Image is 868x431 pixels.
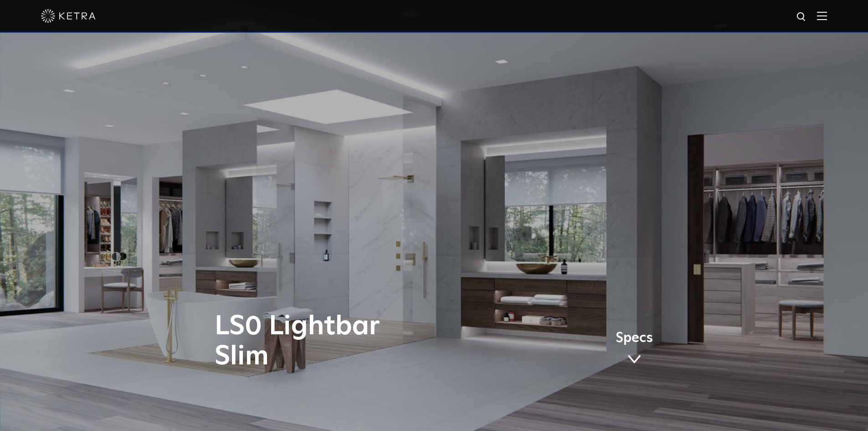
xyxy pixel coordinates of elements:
span: Specs [616,332,653,345]
a: Specs [616,332,653,367]
img: ketra-logo-2019-white [41,9,96,23]
img: search icon [796,11,807,23]
h1: LS0 Lightbar Slim [215,312,472,372]
img: Hamburger%20Nav.svg [817,11,827,20]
